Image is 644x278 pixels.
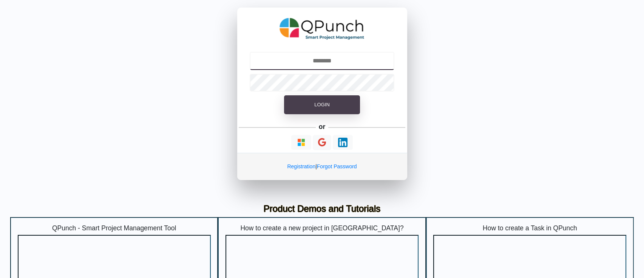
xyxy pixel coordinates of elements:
img: Loading... [338,138,347,147]
img: QPunch [280,15,364,42]
h5: QPunch - Smart Project Management Tool [18,224,211,232]
button: Continue With LinkedIn [333,135,353,150]
h5: How to create a Task in QPunch [433,224,626,232]
h3: Product Demos and Tutorials [16,203,628,214]
img: Loading... [297,138,306,147]
button: Continue With Google [313,135,331,151]
div: | [237,153,407,180]
h5: or [317,122,327,132]
h5: How to create a new project in [GEOGRAPHIC_DATA]? [225,224,419,232]
a: Forgot Password [317,163,357,169]
span: Login [314,102,329,107]
a: Registration [287,163,315,169]
button: Login [284,95,360,114]
button: Continue With Microsoft Azure [291,135,311,150]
